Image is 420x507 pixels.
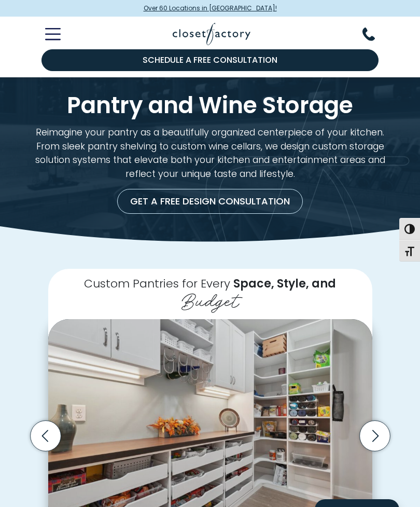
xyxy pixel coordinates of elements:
[356,417,394,455] button: Next slide
[399,240,420,262] button: Toggle Font size
[33,94,387,117] h1: Pantry and Wine Storage
[84,276,230,292] span: Custom Pantries for Every
[362,28,387,41] button: Phone Number
[33,28,61,40] button: Toggle Mobile Menu
[117,189,303,214] a: Get a Free Design Consultation
[233,276,336,292] span: Space, Style, and
[27,417,64,455] button: Previous slide
[173,23,250,45] img: Closet Factory Logo
[41,49,379,71] a: Schedule a Free Consultation
[33,126,387,181] p: Reimagine your pantry as a beautifully organized centerpiece of your kitchen. From sleek pantry s...
[399,218,420,240] button: Toggle High Contrast
[181,284,239,313] span: Budget
[144,4,277,13] span: Over 60 Locations in [GEOGRAPHIC_DATA]!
